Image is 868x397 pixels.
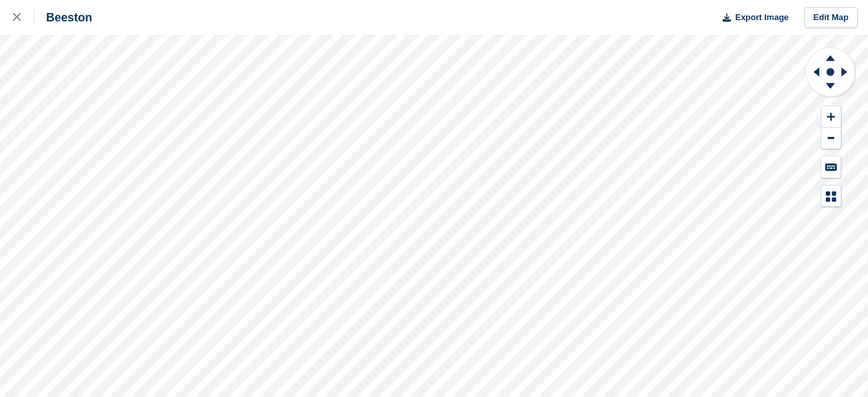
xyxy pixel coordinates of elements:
[34,10,92,25] div: Beeston
[715,7,789,29] button: Export Image
[804,7,858,29] a: Edit Map
[821,156,841,178] button: Keyboard Shortcuts
[821,106,841,128] button: Zoom In
[821,128,841,149] button: Zoom Out
[735,11,788,24] span: Export Image
[821,186,841,207] button: Map Legend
